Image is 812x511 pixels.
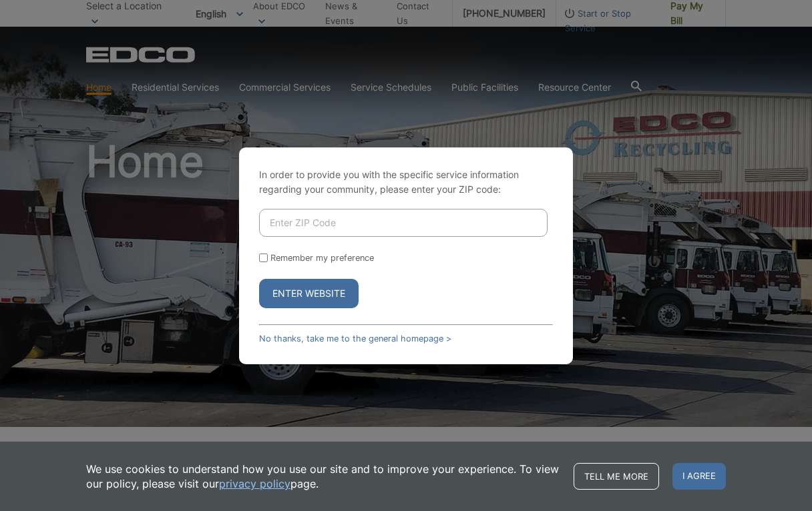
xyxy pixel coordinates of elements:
[270,253,374,263] label: Remember my preference
[86,462,560,491] p: We use cookies to understand how you use our site and to improve your experience. To view our pol...
[259,279,359,308] button: Enter Website
[219,476,290,491] a: privacy policy
[259,334,451,344] a: No thanks, take me to the general homepage >
[574,463,659,490] a: Tell me more
[672,463,726,490] span: I agree
[259,209,548,237] input: Enter ZIP Code
[259,167,553,197] p: In order to provide you with the specific service information regarding your community, please en...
